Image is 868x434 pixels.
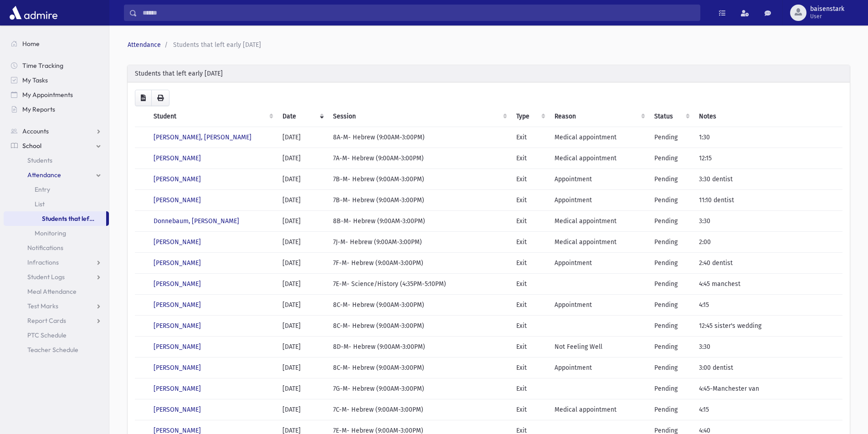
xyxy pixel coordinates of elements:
[7,4,60,22] img: AdmirePro
[810,5,844,13] span: baisenstark
[549,169,649,190] td: Appointment
[4,197,109,211] a: List
[328,337,511,357] td: 8D-M- Hebrew (9:00AM-3:00PM)
[4,226,109,240] a: Monitoring
[277,127,328,148] td: [DATE]
[549,357,649,378] td: Appointment
[27,346,78,354] span: Teacher Schedule
[649,169,694,190] td: Pending
[511,148,549,169] td: Exit
[154,196,201,204] a: [PERSON_NAME]
[154,217,239,225] a: Donnebaum, [PERSON_NAME]
[328,190,511,211] td: 7B-M- Hebrew (9:00AM-3:00PM)
[35,229,66,237] span: Monitoring
[277,295,328,316] td: [DATE]
[277,316,328,337] td: [DATE]
[511,106,549,127] th: Type: activate to sort column ascending
[128,40,846,50] nav: breadcrumb
[511,274,549,295] td: Exit
[693,337,842,357] td: 3:30
[693,211,842,232] td: 3:30
[22,105,55,113] span: My Reports
[277,274,328,295] td: [DATE]
[693,357,842,378] td: 3:00 dentist
[173,41,261,49] span: Students that left early [DATE]
[151,90,169,106] button: Print
[4,240,109,255] a: Notifications
[693,232,842,253] td: 2:00
[328,127,511,148] td: 8A-M- Hebrew (9:00AM-3:00PM)
[277,190,328,211] td: [DATE]
[328,295,511,316] td: 8C-M- Hebrew (9:00AM-3:00PM)
[22,76,48,84] span: My Tasks
[154,301,201,309] a: [PERSON_NAME]
[649,106,694,127] th: Status: activate to sort column ascending
[649,148,694,169] td: Pending
[649,316,694,337] td: Pending
[693,148,842,169] td: 12:15
[128,41,161,49] a: Attendance
[4,36,109,51] a: Home
[511,232,549,253] td: Exit
[328,232,511,253] td: 7J-M- Hebrew (9:00AM-3:00PM)
[27,273,65,281] span: Student Logs
[277,148,328,169] td: [DATE]
[154,133,252,141] a: [PERSON_NAME], [PERSON_NAME]
[693,253,842,274] td: 2:40 dentist
[4,313,109,328] a: Report Cards
[693,274,842,295] td: 4:45 manchest
[135,90,152,106] button: CSV
[328,316,511,337] td: 8C-M- Hebrew (9:00AM-3:00PM)
[154,406,201,414] a: [PERSON_NAME]
[277,399,328,420] td: [DATE]
[22,61,63,70] span: Time Tracking
[277,337,328,357] td: [DATE]
[328,357,511,378] td: 8C-M- Hebrew (9:00AM-3:00PM)
[137,5,700,21] input: Search
[4,87,109,102] a: My Appointments
[549,337,649,357] td: Not Feeling Well
[549,190,649,211] td: Appointment
[810,13,844,20] span: User
[328,169,511,190] td: 7B-M- Hebrew (9:00AM-3:00PM)
[549,399,649,420] td: Medical appointment
[35,185,50,194] span: Entry
[154,238,201,246] a: [PERSON_NAME]
[511,316,549,337] td: Exit
[328,106,511,127] th: Session : activate to sort column ascending
[549,232,649,253] td: Medical appointment
[693,127,842,148] td: 1:30
[511,295,549,316] td: Exit
[549,253,649,274] td: Appointment
[22,142,41,150] span: School
[4,138,109,153] a: School
[154,322,201,330] a: [PERSON_NAME]
[277,169,328,190] td: [DATE]
[128,65,850,82] div: Students that left early [DATE]
[649,190,694,211] td: Pending
[649,295,694,316] td: Pending
[693,316,842,337] td: 12:45 sister's wedding
[4,328,109,342] a: PTC Schedule
[693,295,842,316] td: 4:15
[511,399,549,420] td: Exit
[511,337,549,357] td: Exit
[328,211,511,232] td: 8B-M- Hebrew (9:00AM-3:00PM)
[693,399,842,420] td: 4:15
[649,127,694,148] td: Pending
[277,357,328,378] td: [DATE]
[27,331,67,339] span: PTC Schedule
[511,211,549,232] td: Exit
[27,244,63,252] span: Notifications
[4,153,109,168] a: Students
[4,124,109,138] a: Accounts
[4,168,109,182] a: Attendance
[154,343,201,351] a: [PERSON_NAME]
[277,378,328,399] td: [DATE]
[4,284,109,299] a: Meal Attendance
[649,378,694,399] td: Pending
[277,106,328,127] th: Date: activate to sort column ascending
[27,287,77,296] span: Meal Attendance
[649,253,694,274] td: Pending
[35,200,45,208] span: List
